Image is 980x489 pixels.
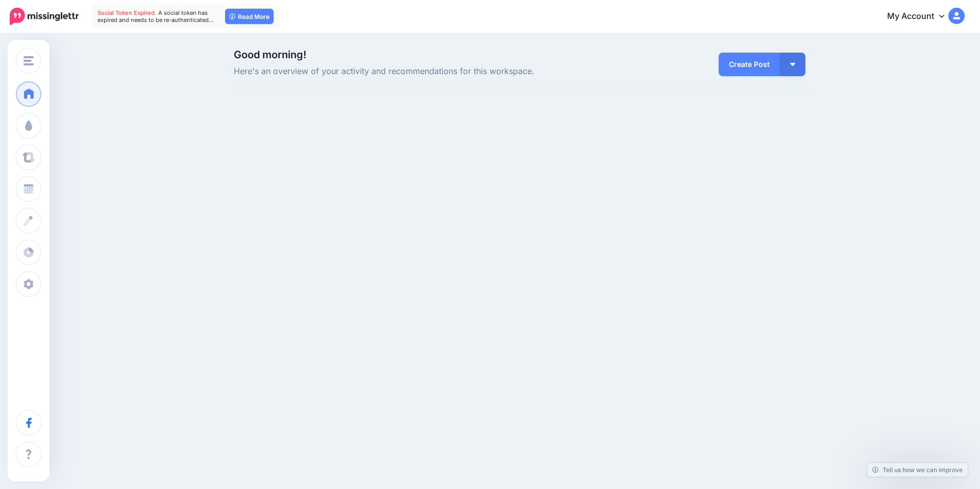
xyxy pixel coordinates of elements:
[867,463,968,477] a: Tell us how we can improve
[97,9,157,16] span: Social Token Expired.
[10,8,79,25] img: Missinglettr
[234,49,306,61] span: Good morning!
[719,53,780,76] a: Create Post
[97,9,214,24] span: A social token has expired and needs to be re-authenticated…
[790,63,795,66] img: arrow-down-white.png
[877,4,965,29] a: My Account
[23,56,34,65] img: menu.png
[234,65,610,78] span: Here's an overview of your activity and recommendations for this workspace.
[225,9,274,24] a: Read More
